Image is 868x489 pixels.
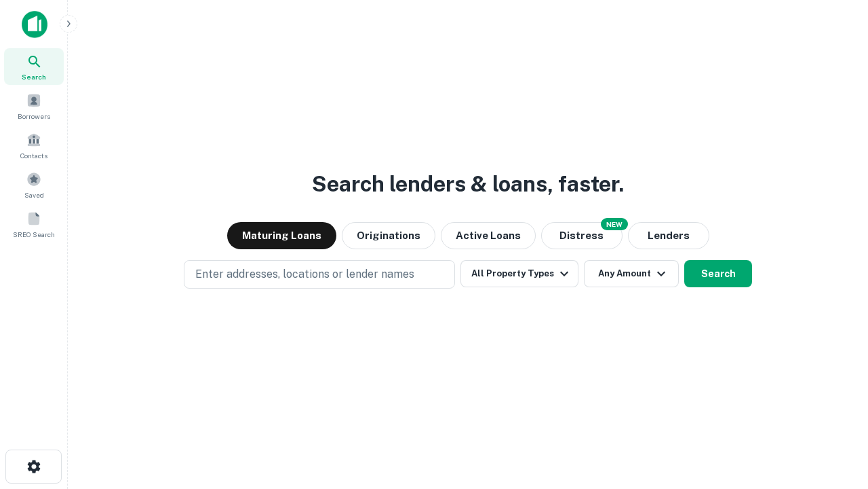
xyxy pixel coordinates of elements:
[18,111,50,122] span: Borrowers
[22,11,47,38] img: capitalize-icon.png
[460,260,578,287] button: All Property Types
[4,127,64,164] a: Contacts
[800,380,868,446] iframe: Chat Widget
[4,88,64,124] a: Borrowers
[312,168,624,200] h3: Search lenders & loans, faster.
[541,222,623,249] button: Search distressed loans with lien and other non-mortgage details.
[4,48,64,85] a: Search
[601,218,628,230] div: NEW
[4,206,64,242] a: SREO Search
[441,222,536,249] button: Active Loans
[20,150,47,161] span: Contacts
[628,222,709,249] button: Lenders
[13,229,55,240] span: SREO Search
[684,260,752,287] button: Search
[22,71,46,82] span: Search
[184,260,455,289] button: Enter addresses, locations or lender names
[342,222,435,249] button: Originations
[4,166,64,203] a: Saved
[227,222,336,249] button: Maturing Loans
[24,189,44,200] span: Saved
[195,266,414,283] p: Enter addresses, locations or lender names
[584,260,679,287] button: Any Amount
